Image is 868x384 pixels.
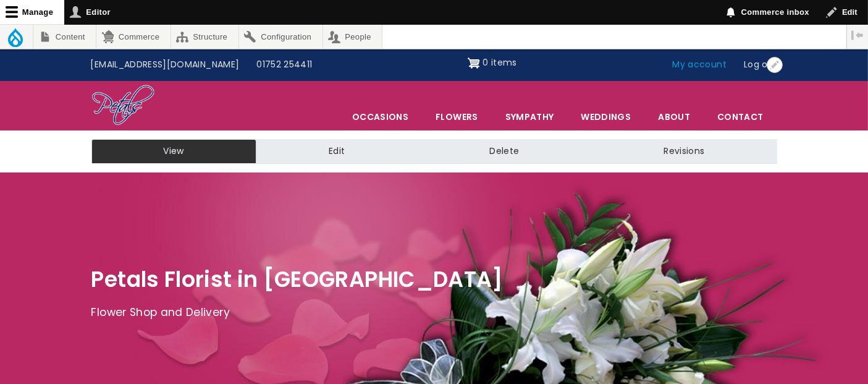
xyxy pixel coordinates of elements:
a: Revisions [591,139,777,164]
a: [EMAIL_ADDRESS][DOMAIN_NAME] [82,53,248,77]
button: Vertical orientation [847,25,868,46]
p: Flower Shop and Delivery [91,304,777,322]
span: Occasions [339,104,421,130]
span: Weddings [568,104,644,130]
a: Contact [704,104,776,130]
a: Shopping cart 0 items [468,53,517,73]
a: About [645,104,703,130]
span: 0 items [482,56,516,69]
a: View [91,139,256,164]
a: Structure [171,25,238,49]
a: 01752 254411 [248,53,321,77]
a: Commerce [96,25,170,49]
nav: Tabs [82,139,786,164]
a: Delete [417,139,591,164]
a: Configuration [239,25,322,49]
span: Petals Florist in [GEOGRAPHIC_DATA] [91,264,504,294]
a: Edit [256,139,417,164]
button: Open User account menu configuration options [767,57,783,73]
a: Flowers [423,104,491,130]
a: People [323,25,382,49]
img: Shopping cart [468,53,480,73]
img: Home [91,84,155,127]
a: Log out [735,53,786,77]
a: My account [664,53,736,77]
a: Content [33,25,96,49]
a: Sympathy [492,104,567,130]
